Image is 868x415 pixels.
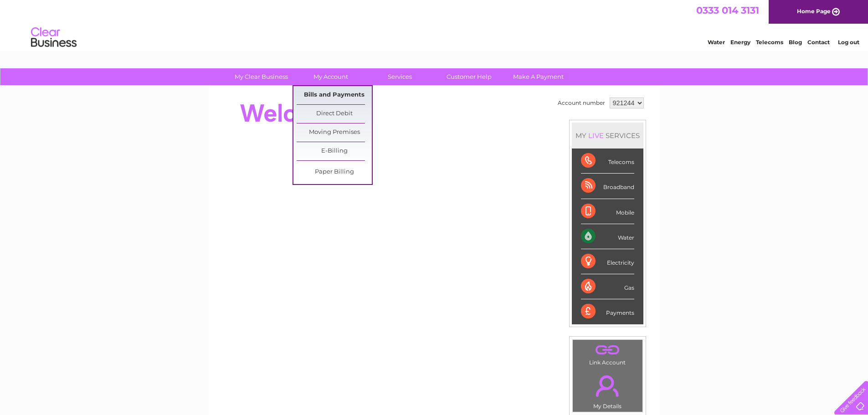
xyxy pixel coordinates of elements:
[696,5,759,16] a: 0333 014 3131
[581,274,634,299] div: Gas
[297,142,372,160] a: E-Billing
[572,123,643,149] div: MY SERVICES
[730,39,750,46] a: Energy
[581,199,634,224] div: Mobile
[756,39,783,46] a: Telecoms
[224,68,299,85] a: My Clear Business
[572,339,643,368] td: Link Account
[789,39,802,46] a: Blog
[838,39,859,46] a: Log out
[581,224,634,249] div: Water
[297,163,372,181] a: Paper Billing
[431,68,507,85] a: Customer Help
[572,368,643,412] td: My Details
[581,174,634,199] div: Broadband
[807,39,830,46] a: Contact
[362,68,437,85] a: Services
[581,149,634,174] div: Telecoms
[586,131,606,140] div: LIVE
[31,24,77,51] img: logo.png
[297,105,372,123] a: Direct Debit
[501,68,576,85] a: Make A Payment
[581,299,634,324] div: Payments
[297,123,372,142] a: Moving Premises
[575,370,640,402] a: .
[575,342,640,358] a: .
[219,5,650,44] div: Clear Business is a trading name of Verastar Limited (registered in [GEOGRAPHIC_DATA] No. 3667643...
[708,39,725,46] a: Water
[555,95,607,111] td: Account number
[293,68,368,85] a: My Account
[581,249,634,274] div: Electricity
[297,86,372,104] a: Bills and Payments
